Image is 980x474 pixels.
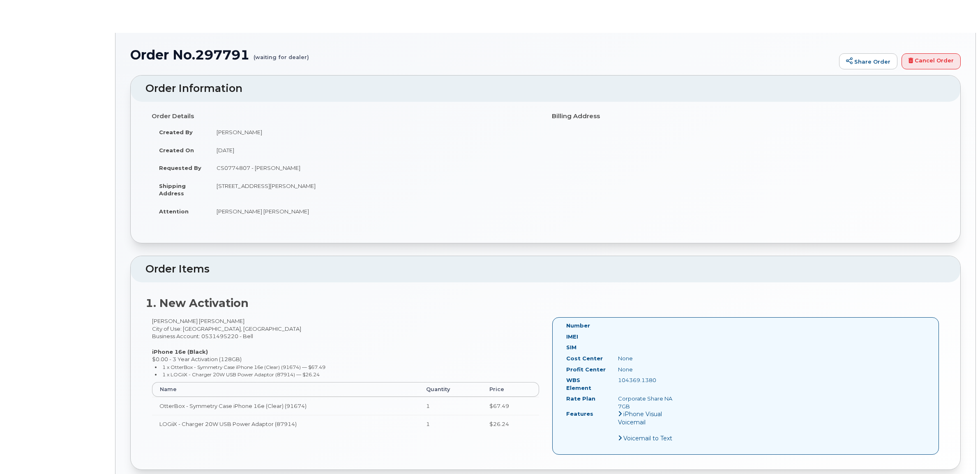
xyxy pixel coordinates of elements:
td: 1 [419,397,482,415]
th: Quantity [419,382,482,397]
small: 1 x LOGiiX - Charger 20W USB Power Adaptor (87914) — $26.24 [162,371,320,378]
td: [STREET_ADDRESS][PERSON_NAME] [209,177,540,202]
div: None [612,355,685,362]
label: Cost Center [566,355,603,362]
h4: Billing Address [552,113,940,120]
td: CS0774807 - [PERSON_NAME] [209,159,540,177]
span: Voicemail to Text [623,435,672,442]
th: Price [482,382,539,397]
span: iPhone Visual Voicemail [618,410,662,426]
div: 104369.1380 [612,376,685,384]
h4: Order Details [152,113,540,120]
td: [PERSON_NAME] [PERSON_NAME] [209,202,540,220]
label: Rate Plan [566,395,595,403]
strong: iPhone 16e (Black) [152,348,208,355]
small: (waiting for dealer) [254,48,309,60]
div: [PERSON_NAME] [PERSON_NAME] City of Use: [GEOGRAPHIC_DATA], [GEOGRAPHIC_DATA] Business Account: 0... [145,317,546,440]
div: Corporate Share NA 7GB [612,395,685,410]
td: $26.24 [482,415,539,433]
td: 1 [419,415,482,433]
h1: Order No.297791 [130,48,835,62]
th: Name [152,382,419,397]
strong: 1. New Activation [145,296,249,310]
a: Cancel Order [902,53,961,70]
td: [DATE] [209,141,540,159]
td: OtterBox - Symmetry Case iPhone 16e (Clear) (91674) [152,397,419,415]
strong: Attention [159,208,189,215]
label: Features [566,410,593,418]
td: $67.49 [482,397,539,415]
strong: Requested By [159,165,201,171]
h2: Order Information [145,83,945,94]
label: Number [566,322,590,330]
h2: Order Items [145,263,945,275]
label: WBS Element [566,376,606,392]
label: SIM [566,343,576,351]
label: Profit Center [566,366,606,373]
td: LOGiiX - Charger 20W USB Power Adaptor (87914) [152,415,419,433]
strong: Created By [159,129,193,135]
div: None [612,366,685,373]
strong: Created On [159,147,194,153]
a: Share Order [839,53,897,70]
strong: Shipping Address [159,183,186,197]
td: [PERSON_NAME] [209,123,540,141]
label: IMEI [566,333,578,341]
small: 1 x OtterBox - Symmetry Case iPhone 16e (Clear) (91674) — $67.49 [162,364,325,370]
